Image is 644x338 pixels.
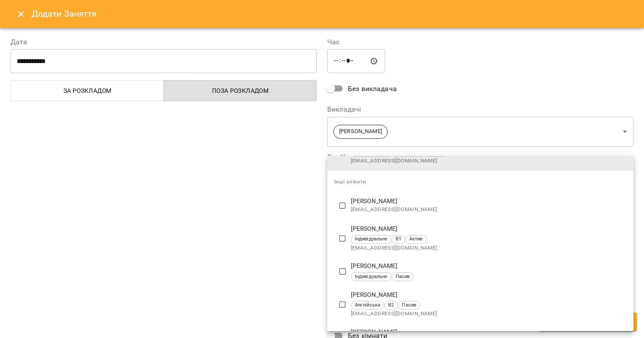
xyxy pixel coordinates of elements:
[351,205,626,214] span: [EMAIL_ADDRESS][DOMAIN_NAME]
[398,302,420,309] span: Пасив
[351,225,626,233] p: [PERSON_NAME]
[385,302,397,309] span: В2
[334,179,366,185] span: Інші клієнти
[351,197,626,206] p: [PERSON_NAME]
[351,262,626,271] p: [PERSON_NAME]
[351,291,626,299] p: [PERSON_NAME]
[351,302,384,309] span: Англійська
[351,244,626,253] span: [EMAIL_ADDRESS][DOMAIN_NAME]
[351,273,391,281] span: Індивідуальне
[392,273,414,281] span: Пасив
[351,236,391,243] span: Індивідуальне
[406,236,426,243] span: Актив
[392,236,405,243] span: В1
[351,157,626,165] span: [EMAIL_ADDRESS][DOMAIN_NAME]
[351,310,626,318] span: [EMAIL_ADDRESS][DOMAIN_NAME]
[351,328,626,337] p: [PERSON_NAME]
